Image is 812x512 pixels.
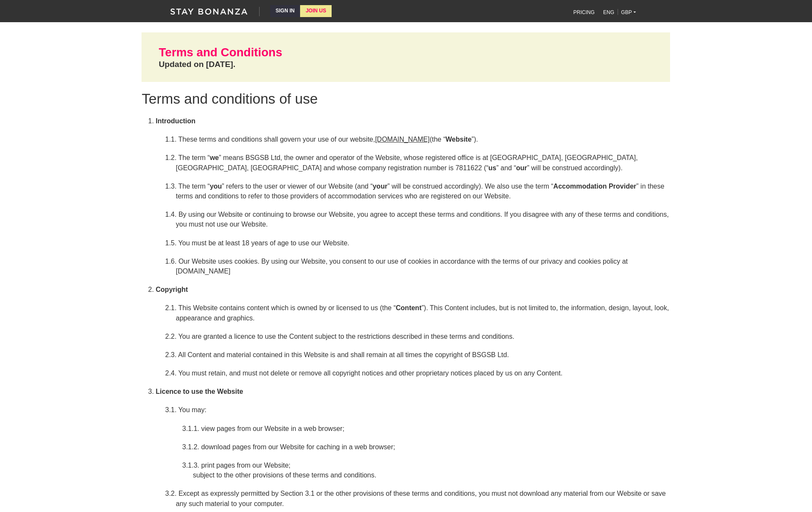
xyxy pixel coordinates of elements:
a: SIGN IN [270,5,301,17]
li: download pages from our Website for caching in a web browser; [193,442,670,452]
li: All Content and material contained in this Website is and shall remain at all times the copyright... [176,350,670,360]
strong: Copyright [156,286,188,293]
li: view pages from our Website in a web browser; [193,424,670,433]
strong: Accommodation Provider [553,183,636,190]
li: This Website contains content which is owned by or licensed to us (the “ ”). This Content include... [176,303,670,323]
li: The term “ ” refers to the user or viewer of our Website (and “ ” will be construed accordingly).... [176,181,670,201]
strong: Content [396,304,422,311]
a: JOIN US [300,5,332,17]
a: ENG [600,6,618,18]
strong: us [488,164,497,172]
li: You may: [176,405,670,480]
h2: Terms and Conditions [159,45,653,59]
li: The term “ ” means BSGSB Ltd, the owner and operator of the Website, whose registered office is a... [176,153,670,172]
a: PRICING [568,6,600,18]
strong: we [210,154,219,161]
li: Our Website uses cookies. By using our Website, you consent to our use of cookies in accordance w... [176,256,670,276]
li: You must retain, and must not delete or remove all copyright notices and other proprietary notice... [176,368,670,378]
li: print pages from our Website; [193,460,670,470]
li: By using our Website or continuing to browse our Website, you agree to accept these terms and con... [176,209,670,229]
li: Except as expressly permitted by Section 3.1 or the other provisions of these terms and condition... [176,489,670,508]
span: [DOMAIN_NAME] [375,136,430,143]
h4: Updated on [DATE]. [159,59,653,69]
strong: Introduction [156,117,195,125]
h1: Terms and conditions of use [142,90,670,108]
strong: you [210,183,222,190]
strong: our [516,164,527,172]
li: You are granted a licence to use the Content subject to the restrictions described in these terms... [176,332,670,341]
strong: Licence to use the Website [156,388,243,395]
strong: your [373,183,387,190]
li: You must be at least 18 years of age to use our Website. [176,238,670,248]
ol: subject to the other provisions of these terms and conditions. [176,424,670,480]
strong: Website [445,136,471,143]
li: These terms and conditions shall govern your use of our website, (the “ ”). [176,134,670,144]
a: GBP [618,6,639,18]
